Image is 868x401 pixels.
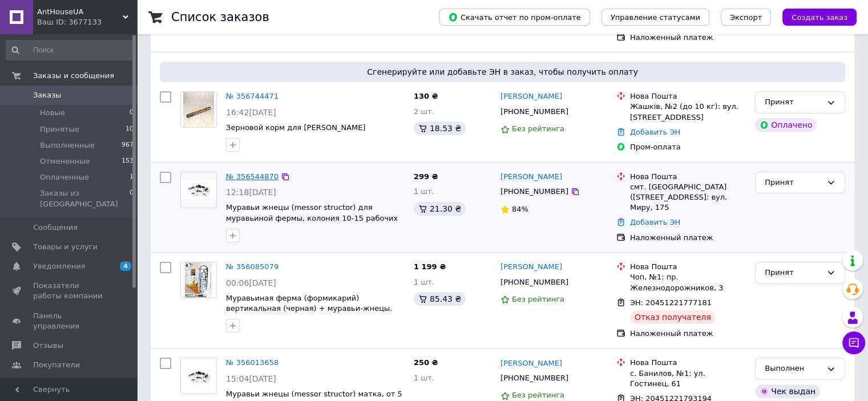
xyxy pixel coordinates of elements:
[122,156,134,167] span: 153
[40,124,79,135] span: Принятые
[33,242,98,252] span: Товары и услуги
[126,124,134,135] span: 10
[180,172,217,208] a: Фото товару
[630,172,746,182] div: Нова Пошта
[630,182,746,213] div: смт. [GEOGRAPHIC_DATA] ([STREET_ADDRESS]: вул. Миру, 175
[164,66,841,78] span: Сгенерируйте или добавьте ЭН в заказ, чтобы получить оплату
[448,12,581,22] span: Скачать отчет по пром-оплате
[181,367,216,385] img: Фото товару
[498,371,571,386] div: [PHONE_NUMBER]
[755,384,820,398] div: Чек выдан
[122,140,134,151] span: 967
[130,188,134,209] span: 0
[40,172,89,183] span: Оплаченные
[33,261,85,272] span: Уведомления
[226,278,276,287] span: 00:06[DATE]
[226,374,276,383] span: 15:04[DATE]
[601,9,709,26] button: Управление статусами
[180,358,217,394] a: Фото товару
[180,91,217,128] a: Фото товару
[630,233,746,243] div: Наложенный платеж
[512,205,528,213] span: 84%
[414,262,446,271] span: 1 199 ₴
[226,108,276,117] span: 16:42[DATE]
[630,142,746,152] div: Пром-оплата
[226,188,276,197] span: 12:18[DATE]
[33,281,106,301] span: Показатели работы компании
[782,9,857,26] button: Создать заказ
[414,107,434,116] span: 2 шт.
[37,17,137,27] div: Ваш ID: 3677133
[414,278,434,286] span: 1 шт.
[630,128,680,136] a: Добавить ЭН
[120,261,131,271] span: 4
[755,118,817,132] div: Оплачено
[630,329,746,339] div: Наложенный платеж
[226,294,392,323] a: Муравьиная ферма (формикарий) вертикальная (черная) + муравьи-жнецы. Полный комплект «AntTown»
[498,275,571,290] div: [PHONE_NUMBER]
[33,90,61,100] span: Заказы
[40,140,95,151] span: Выполненные
[630,358,746,368] div: Нова Пошта
[33,311,106,331] span: Панель управления
[40,156,90,167] span: Отмененные
[33,341,63,351] span: Отзывы
[630,218,680,226] a: Добавить ЭН
[765,96,822,108] div: Принят
[498,104,571,119] div: [PHONE_NUMBER]
[6,40,135,60] input: Поиск
[414,92,438,100] span: 130 ₴
[180,262,217,298] a: Фото товару
[512,295,564,303] span: Без рейтинга
[171,10,269,24] h1: Список заказов
[33,222,78,233] span: Сообщения
[414,202,466,216] div: 21.30 ₴
[765,363,822,375] div: Выполнен
[414,187,434,196] span: 1 шт.
[771,13,857,21] a: Создать заказ
[130,172,134,183] span: 1
[37,7,123,17] span: AntHouseUA
[630,262,746,272] div: Нова Пошта
[130,108,134,118] span: 0
[500,358,562,369] a: [PERSON_NAME]
[630,102,746,122] div: Жашків, №2 (до 10 кг): вул. [STREET_ADDRESS]
[414,292,466,306] div: 85.43 ₴
[414,121,466,135] div: 18.53 ₴
[226,203,398,233] a: Муравьи жнецы (messor structor) для муравьиной фермы, колония 10-15 рабочих муравьев
[630,368,746,389] div: с. Банилов, №1: ул. Гостинец, 61
[630,298,712,307] span: ЭН: 20451221777181
[33,71,114,81] span: Заказы и сообщения
[40,188,130,209] span: Заказы из [GEOGRAPHIC_DATA]
[765,267,822,279] div: Принят
[792,13,847,22] span: Создать заказ
[500,172,562,183] a: [PERSON_NAME]
[33,360,80,370] span: Покупатели
[512,124,564,133] span: Без рейтинга
[40,108,65,118] span: Новые
[721,9,771,26] button: Экспорт
[414,172,438,181] span: 299 ₴
[500,91,562,102] a: [PERSON_NAME]
[226,358,278,367] a: № 356013658
[183,92,214,127] img: Фото товару
[226,123,365,132] a: Зерновой корм для [PERSON_NAME]
[439,9,590,26] button: Скачать отчет по пром-оплате
[842,331,865,354] button: Чат с покупателем
[611,13,700,22] span: Управление статусами
[498,184,571,199] div: [PHONE_NUMBER]
[181,180,216,199] img: Фото товару
[630,91,746,102] div: Нова Пошта
[185,262,213,298] img: Фото товару
[414,358,438,367] span: 250 ₴
[630,272,746,293] div: Чоп, №1: пр. Железнодорожников, 3
[630,33,746,43] div: Наложенный платеж
[512,391,564,399] span: Без рейтинга
[730,13,762,22] span: Экспорт
[500,262,562,273] a: [PERSON_NAME]
[630,310,716,324] div: Отказ получателя
[765,177,822,189] div: Принят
